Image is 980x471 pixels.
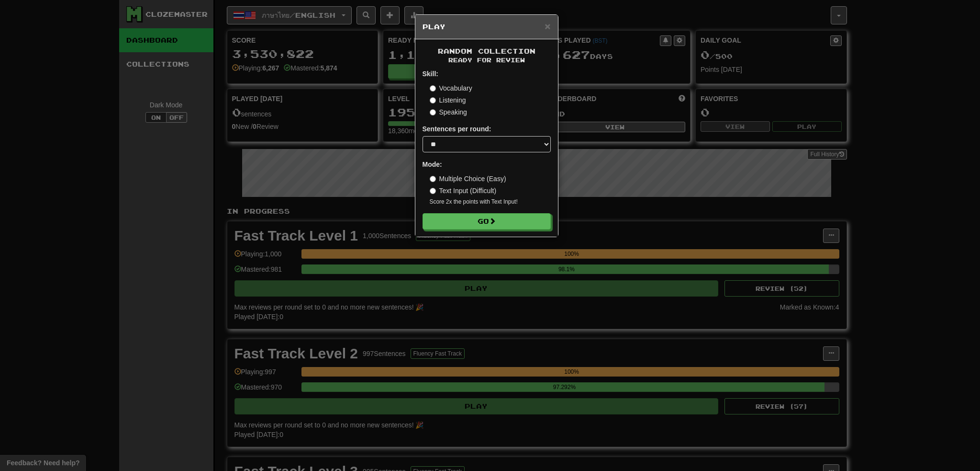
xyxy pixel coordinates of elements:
button: Go [423,213,551,230]
input: Vocabulary [430,85,436,92]
h5: Play [423,22,551,32]
label: Multiple Choice (Easy) [430,174,506,184]
small: Ready for Review [423,56,551,64]
input: Multiple Choice (Easy) [430,176,436,182]
label: Speaking [430,107,467,117]
small: Score 2x the points with Text Input ! [430,198,551,206]
input: Text Input (Difficult) [430,188,436,194]
strong: Skill: [423,70,438,78]
label: Vocabulary [430,83,472,93]
span: × [545,21,550,32]
label: Text Input (Difficult) [430,186,497,195]
strong: Mode: [423,161,442,168]
button: Close [545,21,550,31]
label: Sentences per round: [423,124,491,134]
label: Listening [430,95,466,105]
span: Random Collection [438,47,535,55]
input: Speaking [430,109,436,115]
input: Listening [430,97,436,103]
